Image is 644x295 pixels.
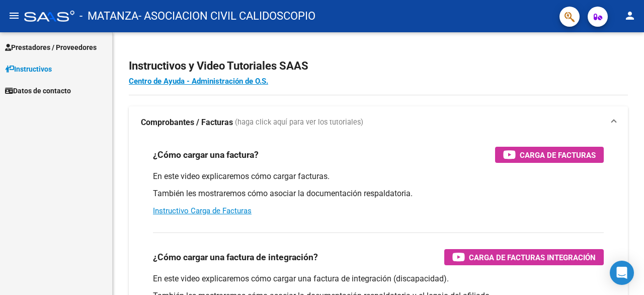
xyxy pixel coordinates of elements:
[153,206,252,215] a: Instructivo Carga de Facturas
[5,42,97,53] span: Prestadores / Proveedores
[624,10,636,22] mat-icon: person
[520,149,596,161] span: Carga de Facturas
[610,261,634,285] div: Open Intercom Messenger
[79,5,138,27] span: - MATANZA
[138,5,315,27] span: - ASOCIACION CIVIL CALIDOSCOPIO
[129,56,628,76] h2: Instructivos y Video Tutoriales SAAS
[153,273,604,284] p: En este video explicaremos cómo cargar una factura de integración (discapacidad).
[469,251,596,264] span: Carga de Facturas Integración
[129,77,268,86] a: Centro de Ayuda - Administración de O.S.
[8,10,20,22] mat-icon: menu
[5,85,71,96] span: Datos de contacto
[129,106,628,139] mat-expansion-panel-header: Comprobantes / Facturas (haga click aquí para ver los tutoriales)
[153,250,318,264] h3: ¿Cómo cargar una factura de integración?
[235,117,363,128] span: (haga click aquí para ver los tutoriales)
[153,148,259,162] h3: ¿Cómo cargar una factura?
[495,147,604,163] button: Carga de Facturas
[444,249,604,265] button: Carga de Facturas Integración
[141,117,233,128] strong: Comprobantes / Facturas
[153,188,604,199] p: También les mostraremos cómo asociar la documentación respaldatoria.
[5,64,52,75] span: Instructivos
[153,171,604,182] p: En este video explicaremos cómo cargar facturas.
